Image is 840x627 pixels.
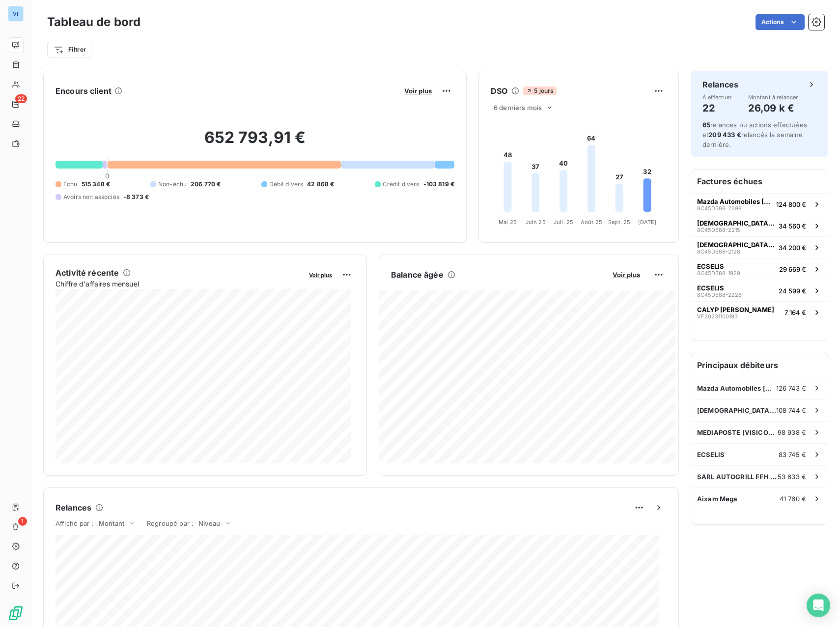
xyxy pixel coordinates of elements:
[491,85,507,97] h6: DSO
[702,121,710,129] span: 65
[691,193,828,215] button: Mazda Automobiles [GEOGRAPHIC_DATA]8C45D588-2298124 800 €
[748,94,798,100] span: Montant à relancer
[691,236,828,258] button: [DEMOGRAPHIC_DATA] MEDIA8C45D588-212834 200 €
[63,193,119,201] span: Avoirs non associés
[56,502,91,513] h6: Relances
[697,292,742,298] span: 8C45D588-2228
[697,428,778,436] span: MEDIAPOSTE (VISICORE)
[99,519,124,527] span: Montant
[18,517,27,526] span: 1
[756,14,805,30] button: Actions
[697,451,725,458] span: ECSELIS
[63,180,78,189] span: Échu
[158,180,187,189] span: Non-échu
[638,219,657,226] tspan: [DATE]
[778,473,806,481] span: 53 633 €
[56,128,454,157] h2: 652 793,91 €
[779,222,806,230] span: 34 560 €
[697,262,724,270] span: ECSELIS
[748,100,798,116] h4: 26,09 k €
[784,309,806,316] span: 7 164 €
[423,180,455,189] span: -103 819 €
[523,86,556,95] span: 5 jours
[780,495,806,503] span: 41 760 €
[697,384,776,392] span: Mazda Automobiles [GEOGRAPHIC_DATA]
[697,495,738,503] span: Aixam Mega
[404,87,432,95] span: Voir plus
[691,280,828,301] button: ECSELIS8C45D588-222824 599 €
[697,249,740,255] span: 8C45D588-2128
[554,219,573,226] tspan: Juil. 25
[779,244,806,252] span: 34 200 €
[779,451,806,458] span: 83 745 €
[702,79,738,90] h6: Relances
[269,180,304,189] span: Débit divers
[697,198,772,205] span: Mazda Automobiles [GEOGRAPHIC_DATA]
[147,519,194,527] span: Regroupé par :
[779,287,806,295] span: 24 599 €
[697,205,742,211] span: 8C45D588-2298
[309,272,332,279] span: Voir plus
[526,219,546,226] tspan: Juin 25
[8,6,24,22] div: VI
[776,200,806,208] span: 124 800 €
[610,270,643,279] button: Voir plus
[702,94,732,100] span: À effectuer
[82,180,110,189] span: 515 348 €
[779,265,806,273] span: 29 669 €
[608,219,630,226] tspan: Sept. 25
[198,519,220,527] span: Niveau
[306,270,335,279] button: Voir plus
[697,227,740,233] span: 8C45D588-2215
[15,94,27,103] span: 22
[697,306,774,313] span: CALYP [PERSON_NAME]
[105,172,109,180] span: 0
[697,473,778,481] span: SARL AUTOGRILL FFH AUTOROUTES FR06000
[391,269,444,281] h6: Balance âgée
[691,215,828,236] button: [DEMOGRAPHIC_DATA] MEDIA8C45D588-221534 560 €
[123,193,149,201] span: -8 373 €
[56,279,302,289] span: Chiffre d'affaires mensuel
[708,131,741,139] span: 209 433 €
[778,428,806,436] span: 98 938 €
[697,313,738,319] span: VF20231100193
[697,406,776,414] span: [DEMOGRAPHIC_DATA] MEDIA
[691,301,828,323] button: CALYP [PERSON_NAME]VF202311001937 164 €
[8,605,24,621] img: Logo LeanPay
[776,406,806,414] span: 108 744 €
[56,85,112,97] h6: Encours client
[47,13,140,31] h3: Tableau de bord
[401,86,435,95] button: Voir plus
[613,271,640,279] span: Voir plus
[691,353,828,377] h6: Principaux débiteurs
[383,180,420,189] span: Crédit divers
[697,284,724,292] span: ECSELIS
[691,258,828,280] button: ECSELIS8C45D588-192929 669 €
[691,170,828,193] h6: Factures échues
[702,121,807,148] span: relances ou actions effectuées et relancés la semaine dernière.
[499,219,517,226] tspan: Mai 25
[702,100,732,116] h4: 22
[56,519,94,527] span: Affiché par :
[494,104,542,112] span: 6 derniers mois
[697,241,775,249] span: [DEMOGRAPHIC_DATA] MEDIA
[581,219,602,226] tspan: Août 25
[191,180,221,189] span: 206 770 €
[807,594,830,617] div: Open Intercom Messenger
[56,267,119,279] h6: Activité récente
[307,180,334,189] span: 42 868 €
[697,219,775,227] span: [DEMOGRAPHIC_DATA] MEDIA
[47,42,92,57] button: Filtrer
[776,384,806,392] span: 126 743 €
[697,270,740,276] span: 8C45D588-1929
